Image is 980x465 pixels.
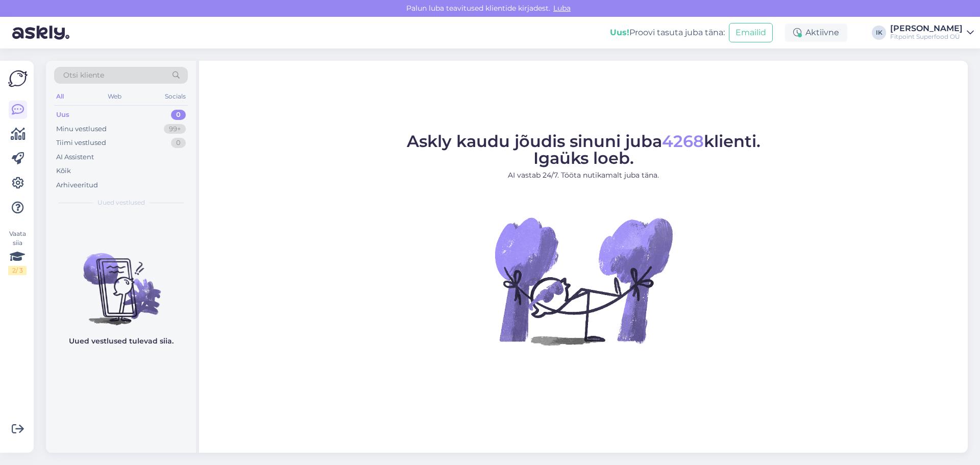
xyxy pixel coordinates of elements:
[610,28,629,37] b: Uus!
[97,198,145,207] span: Uued vestlused
[56,180,98,190] div: Arhiveeritud
[8,266,27,275] div: 2 / 3
[69,336,174,347] p: Uued vestlused tulevad siia.
[610,27,725,39] div: Proovi tasuta juba täna:
[492,189,675,373] img: No Chat active
[407,170,761,181] p: AI vastab 24/7. Tööta nutikamalt juba täna.
[890,33,963,41] div: Fitpoint Superfood OÜ
[56,152,94,162] div: AI Assistent
[872,26,886,40] div: IK
[171,138,186,148] div: 0
[56,138,106,148] div: Tiimi vestlused
[163,90,188,103] div: Socials
[8,69,28,88] img: Askly Logo
[662,131,704,151] span: 4268
[729,23,773,42] button: Emailid
[550,4,574,13] span: Luba
[56,124,107,134] div: Minu vestlused
[106,90,124,103] div: Web
[56,166,71,176] div: Kõik
[63,70,104,81] span: Otsi kliente
[890,25,963,33] div: [PERSON_NAME]
[54,90,66,103] div: All
[171,110,186,120] div: 0
[890,25,974,41] a: [PERSON_NAME]Fitpoint Superfood OÜ
[164,124,186,134] div: 99+
[8,229,27,275] div: Vaata siia
[785,23,847,42] div: Aktiivne
[46,235,196,327] img: No chats
[407,131,761,168] span: Askly kaudu jõudis sinuni juba klienti. Igaüks loeb.
[56,110,69,120] div: Uus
